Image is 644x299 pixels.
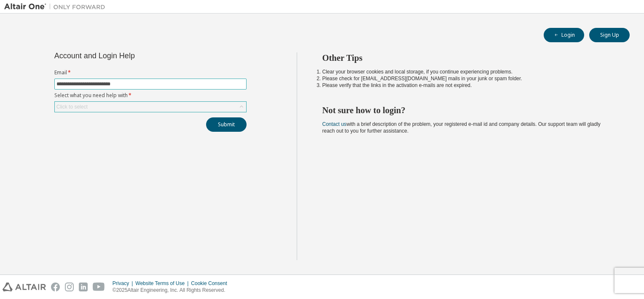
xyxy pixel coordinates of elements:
[113,287,232,294] p: © 2025 Altair Engineering, Inc. All Rights Reserved.
[54,92,247,99] label: Select what you need help with
[51,283,60,291] img: facebook.svg
[93,283,105,291] img: youtube.svg
[55,102,246,112] div: Click to select
[322,121,346,127] a: Contact us
[113,280,135,287] div: Privacy
[56,103,88,110] div: Click to select
[322,121,601,134] span: with a brief description of the problem, your registered e-mail id and company details. Our suppo...
[54,69,247,76] label: Email
[589,28,630,42] button: Sign Up
[322,75,615,82] li: Please check for [EMAIL_ADDRESS][DOMAIN_NAME] mails in your junk or spam folder.
[4,3,110,11] img: Altair One
[322,105,615,116] h2: Not sure how to login?
[3,283,46,291] img: altair_logo.svg
[322,82,615,89] li: Please verify that the links in the activation e-mails are not expired.
[79,283,88,291] img: linkedin.svg
[206,117,247,132] button: Submit
[544,28,584,42] button: Login
[322,68,615,75] li: Clear your browser cookies and local storage, if you continue experiencing problems.
[191,280,232,287] div: Cookie Consent
[65,283,74,291] img: instagram.svg
[135,280,191,287] div: Website Terms of Use
[54,52,208,59] div: Account and Login Help
[322,52,615,63] h2: Other Tips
